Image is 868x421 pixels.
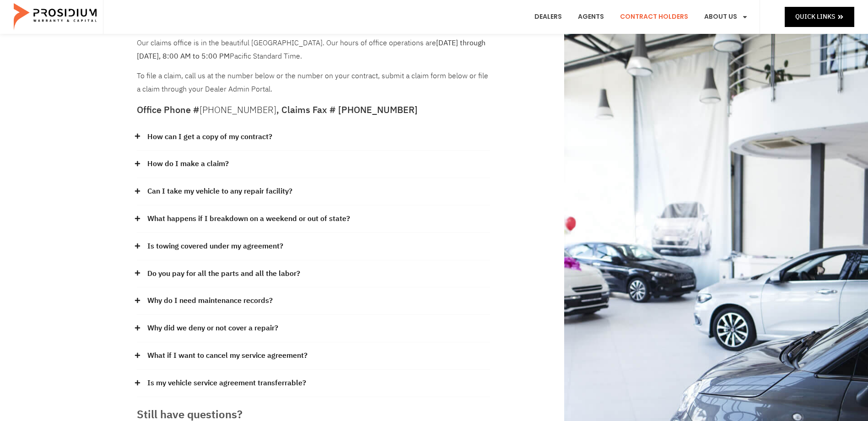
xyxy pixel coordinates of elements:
a: What if I want to cancel my service agreement? [147,349,307,362]
div: Why do I need maintenance records? [137,287,490,315]
a: Is my vehicle service agreement transferrable? [147,377,306,390]
div: Do you pay for all the parts and all the labor? [137,260,490,288]
div: Why did we deny or not cover a repair? [137,315,490,342]
a: Why did we deny or not cover a repair? [147,322,278,335]
p: Our claims office is in the beautiful [GEOGRAPHIC_DATA]. Our hours of office operations are Pacif... [137,37,490,63]
div: Is my vehicle service agreement transferrable? [137,370,490,397]
div: How do I make a claim? [137,151,490,178]
div: What if I want to cancel my service agreement? [137,342,490,370]
a: How do I make a claim? [147,157,229,171]
div: To file a claim, call us at the number below or the number on your contract, submit a claim form ... [137,37,490,96]
h5: Office Phone # , Claims Fax # [PHONE_NUMBER] [137,105,490,114]
a: Do you pay for all the parts and all the labor? [147,267,300,281]
a: Why do I need maintenance records? [147,294,273,308]
div: Is towing covered under my agreement? [137,233,490,260]
a: What happens if I breakdown on a weekend or out of state? [147,212,350,226]
a: Can I take my vehicle to any repair facility? [147,185,292,198]
a: [PHONE_NUMBER] [199,103,276,117]
a: Quick Links [785,7,854,27]
b: [DATE] through [DATE], 8:00 AM to 5:00 PM [137,38,485,62]
a: Is towing covered under my agreement? [147,240,283,253]
div: How can I get a copy of my contract? [137,124,490,151]
div: Can I take my vehicle to any repair facility? [137,178,490,205]
a: How can I get a copy of my contract? [147,130,272,144]
div: What happens if I breakdown on a weekend or out of state? [137,205,490,233]
span: Quick Links [795,11,835,22]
